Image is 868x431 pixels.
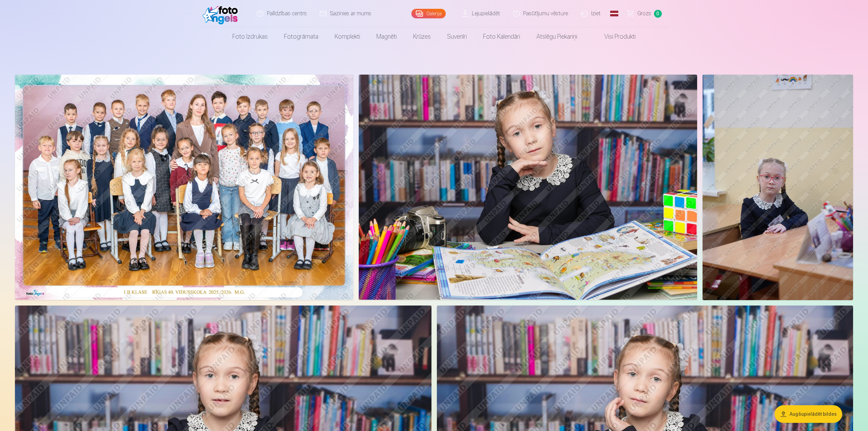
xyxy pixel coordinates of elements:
a: Komplekti [326,27,368,46]
a: Foto izdrukas [224,27,276,46]
a: Krūzes [405,27,439,46]
button: Augšupielādēt bildes [775,405,842,423]
a: Foto kalendāri [475,27,528,46]
img: /fa1 [202,3,242,24]
a: Suvenīri [439,27,475,46]
a: Atslēgu piekariņi [528,27,585,46]
span: Grozs [637,9,651,18]
a: Galerija [411,9,446,18]
a: Magnēti [368,27,405,46]
span: 0 [654,10,662,18]
a: Fotogrāmata [276,27,326,46]
a: Visi produkti [585,27,644,46]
